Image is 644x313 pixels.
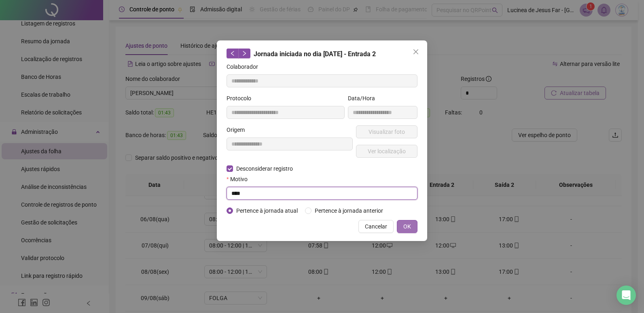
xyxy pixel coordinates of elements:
div: Open Intercom Messenger [616,286,636,305]
button: Visualizar foto [356,125,417,138]
span: Desconsiderar registro [233,164,296,173]
label: Protocolo [227,94,256,103]
span: close [413,49,419,55]
button: right [238,49,250,58]
span: Pertence à jornada anterior [311,206,386,215]
label: Colaborador [227,62,263,71]
button: Ver localização [356,145,417,158]
span: left [230,51,235,56]
button: Cancelar [358,220,394,233]
span: Pertence à jornada atual [233,206,301,215]
button: Close [409,45,422,58]
div: Jornada iniciada no dia [DATE] - Entrada 2 [227,49,417,59]
span: right [241,51,247,56]
span: Cancelar [365,222,387,231]
label: Origem [227,125,250,134]
label: Motivo [227,175,253,184]
span: OK [403,222,411,231]
button: left [227,49,239,58]
label: Data/Hora [348,94,380,103]
button: OK [397,220,417,233]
